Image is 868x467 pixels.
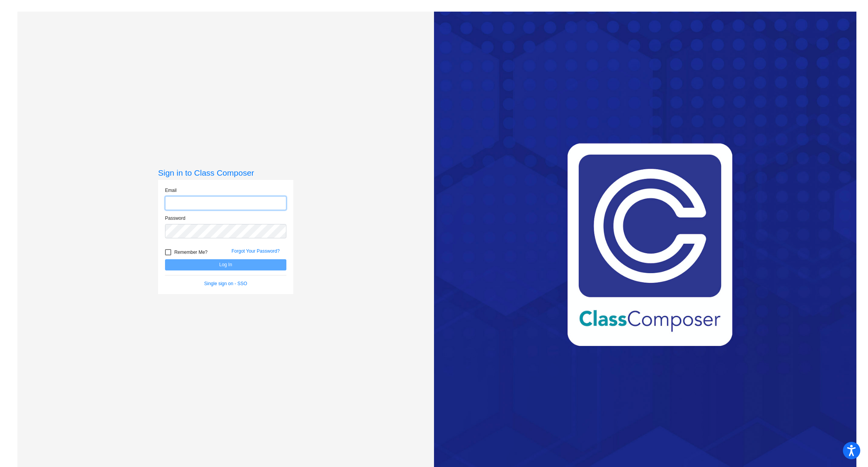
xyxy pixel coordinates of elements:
a: Forgot Your Password? [231,248,280,254]
span: Remember Me? [174,248,208,257]
h3: Sign in to Class Composer [158,168,293,178]
a: Single sign on - SSO [204,281,247,286]
button: Log In [165,259,286,270]
label: Password [165,215,186,222]
label: Email [165,187,177,194]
